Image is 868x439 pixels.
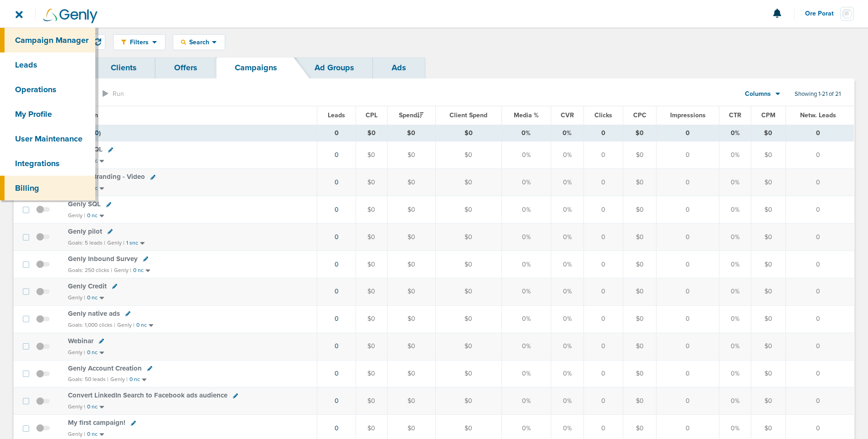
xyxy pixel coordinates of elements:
[43,9,98,23] img: Genly
[656,125,719,141] td: 0
[68,418,125,427] span: My first campaign!
[387,360,435,387] td: $0
[68,403,85,410] small: Genly |
[751,278,785,305] td: $0
[751,333,785,360] td: $0
[335,151,339,159] a: 0
[551,169,584,196] td: 0%
[356,169,387,196] td: $0
[68,212,85,219] small: Genly |
[356,387,387,415] td: $0
[561,111,574,119] span: CVR
[584,333,623,360] td: 0
[387,387,435,415] td: $0
[68,349,85,355] small: Genly |
[387,224,435,251] td: $0
[87,294,98,301] small: 0 nc
[719,278,751,305] td: 0%
[68,337,93,345] span: Webinar
[435,278,501,305] td: $0
[317,125,356,141] td: 0
[435,169,501,196] td: $0
[501,251,551,278] td: 0%
[795,90,841,98] span: Showing 1-21 of 21
[656,305,719,333] td: 0
[785,125,854,141] td: 0
[633,111,646,119] span: CPC
[117,322,134,328] small: Genly |
[356,278,387,305] td: $0
[719,125,751,141] td: 0%
[114,267,131,273] small: Genly |
[435,224,501,251] td: $0
[785,169,854,196] td: 0
[584,196,623,224] td: 0
[729,111,741,119] span: CTR
[68,240,105,246] small: Goals: 5 leads |
[126,240,138,246] small: 1 snc
[387,278,435,305] td: $0
[719,387,751,415] td: 0%
[335,233,339,241] a: 0
[95,129,99,137] span: 0
[335,424,339,432] a: 0
[335,397,339,405] a: 0
[719,141,751,169] td: 0%
[68,364,142,372] span: Genly Account Creation
[62,125,317,141] td: TOTALS ( )
[68,227,102,235] span: Genly pilot
[584,387,623,415] td: 0
[296,57,373,78] a: Ad Groups
[501,278,551,305] td: 0%
[623,125,656,141] td: $0
[551,360,584,387] td: 0%
[785,251,854,278] td: 0
[785,141,854,169] td: 0
[584,125,623,141] td: 0
[623,360,656,387] td: $0
[68,391,227,399] span: Convert LinkedIn Search to Facebook ads audience
[68,255,138,263] span: Genly Inbound Survey
[335,206,339,214] a: 0
[449,111,487,119] span: Client Spend
[435,387,501,415] td: $0
[68,376,108,383] small: Goals: 50 leads |
[501,224,551,251] td: 0%
[751,196,785,224] td: $0
[719,169,751,196] td: 0%
[387,333,435,360] td: $0
[501,141,551,169] td: 0%
[761,111,775,119] span: CPM
[719,305,751,333] td: 0%
[584,169,623,196] td: 0
[656,251,719,278] td: 0
[785,360,854,387] td: 0
[373,57,425,78] a: Ads
[584,360,623,387] td: 0
[356,333,387,360] td: $0
[551,196,584,224] td: 0%
[87,431,98,438] small: 0 nc
[551,333,584,360] td: 0%
[68,309,120,318] span: Genly native ads
[501,125,551,141] td: 0%
[356,125,387,141] td: $0
[501,360,551,387] td: 0%
[387,305,435,333] td: $0
[435,125,501,141] td: $0
[87,403,98,410] small: 0 nc
[623,141,656,169] td: $0
[335,370,339,377] a: 0
[107,240,124,246] small: Genly |
[656,141,719,169] td: 0
[551,305,584,333] td: 0%
[435,333,501,360] td: $0
[719,333,751,360] td: 0%
[68,267,112,274] small: Goals: 250 clicks |
[501,196,551,224] td: 0%
[785,305,854,333] td: 0
[68,200,101,208] span: Genly SQL
[719,224,751,251] td: 0%
[584,278,623,305] td: 0
[719,251,751,278] td: 0%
